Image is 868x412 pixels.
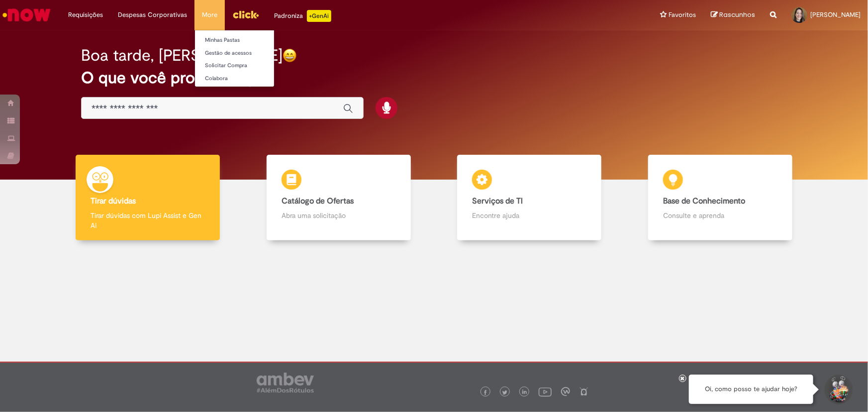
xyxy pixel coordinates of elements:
span: [PERSON_NAME] [810,10,861,19]
p: +GenAi [307,10,331,22]
a: Base de Conhecimento Consulte e aprenda [625,155,816,241]
img: logo_footer_youtube.png [539,385,552,398]
img: logo_footer_naosei.png [579,387,588,396]
img: logo_footer_facebook.png [483,390,488,395]
img: logo_footer_linkedin.png [522,390,527,396]
img: click_logo_yellow_360x200.png [232,7,259,22]
span: Despesas Corporativas [118,10,187,20]
a: Tirar dúvidas Tirar dúvidas com Lupi Assist e Gen Ai [52,155,243,241]
b: Tirar dúvidas [91,196,136,206]
span: Favoritos [669,10,696,20]
h2: Boa tarde, [PERSON_NAME] [81,47,283,64]
img: logo_footer_workplace.png [561,387,570,396]
p: Encontre ajuda [472,210,586,220]
b: Base de Conhecimento [663,196,745,206]
a: Rascunhos [711,10,755,20]
button: Iniciar Conversa de Suporte [823,375,853,405]
h2: O que você procura hoje? [81,69,787,87]
b: Catálogo de Ofertas [282,196,354,206]
a: Serviços de TI Encontre ajuda [434,155,625,241]
a: Minhas Pastas [195,35,304,46]
a: Colabora [195,73,304,84]
ul: More [194,30,275,87]
img: ServiceNow [1,5,52,25]
p: Consulte e aprenda [663,210,777,220]
div: Padroniza [274,10,331,22]
p: Tirar dúvidas com Lupi Assist e Gen Ai [91,210,205,230]
span: More [202,10,217,20]
img: logo_footer_twitter.png [502,390,507,395]
img: logo_footer_ambev_rotulo_gray.png [257,373,314,393]
a: Gestão de acessos [195,48,304,59]
b: Serviços de TI [472,196,523,206]
span: Rascunhos [719,10,755,19]
a: Catálogo de Ofertas Abra uma solicitação [243,155,434,241]
div: Oi, como posso te ajudar hoje? [689,375,813,404]
a: Solicitar Compra [195,60,304,71]
span: Requisições [68,10,103,20]
p: Abra uma solicitação [282,210,396,220]
img: happy-face.png [283,48,297,63]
